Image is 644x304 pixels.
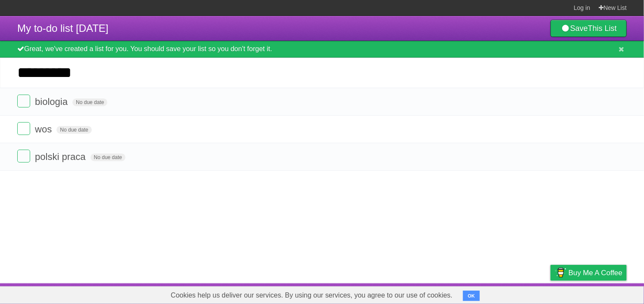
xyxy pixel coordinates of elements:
[56,126,91,134] span: No due date
[464,286,499,302] a: Developers
[72,98,107,106] span: No due date
[539,286,562,302] a: Privacy
[35,124,54,135] span: wos
[555,265,566,280] img: Buy me a coffee
[17,150,30,163] label: Done
[17,122,30,135] label: Done
[35,151,88,162] span: polski praca
[17,22,109,34] span: My to-do list [DATE]
[162,287,461,304] span: Cookies help us deliver our services. By using our services, you agree to our use of cookies.
[550,265,627,281] a: Buy me a coffee
[588,24,617,33] b: This List
[569,265,622,280] span: Buy me a coffee
[35,96,70,107] span: biologia
[510,286,529,302] a: Terms
[463,291,480,301] button: OK
[572,286,627,302] a: Suggest a feature
[17,95,30,107] label: Done
[550,20,627,37] a: SaveThis List
[436,286,454,302] a: About
[91,154,125,161] span: No due date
